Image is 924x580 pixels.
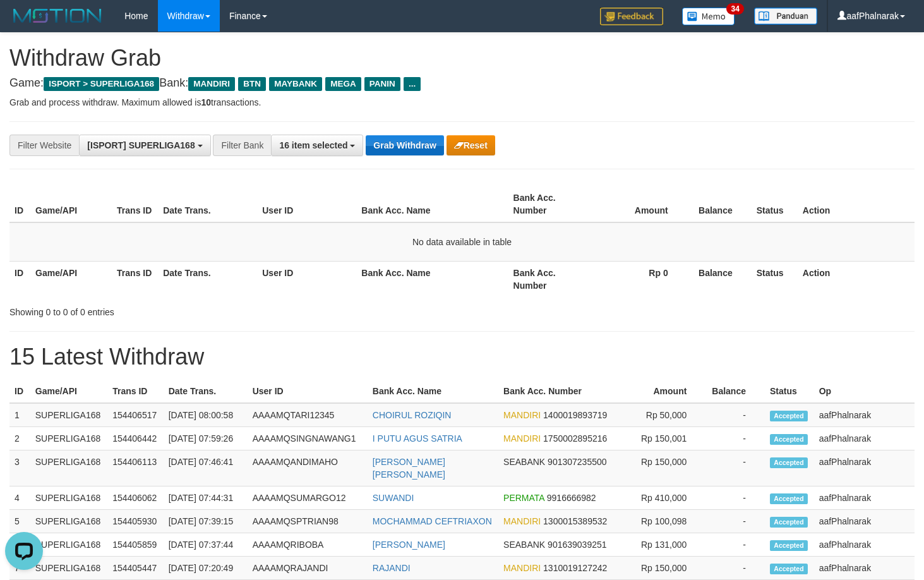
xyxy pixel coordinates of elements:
[30,380,107,403] th: Game/API
[107,557,164,580] td: 154405447
[9,403,30,427] td: 1
[112,186,158,222] th: Trans ID
[248,427,368,450] td: AAAAMQSINGNAWANG1
[620,510,706,533] td: Rp 100,098
[164,557,248,580] td: [DATE] 07:20:49
[164,533,248,557] td: [DATE] 07:37:44
[257,186,356,222] th: User ID
[687,186,752,222] th: Balance
[248,510,368,533] td: AAAAMQSPTRIAN98
[726,3,743,15] span: 34
[356,261,508,297] th: Bank Acc. Name
[373,563,411,573] a: RAJANDI
[9,510,30,533] td: 5
[373,493,414,503] a: SUWANDI
[508,261,590,297] th: Bank Acc. Number
[164,380,248,403] th: Date Trans.
[814,486,915,510] td: aafPhalnarak
[248,403,368,427] td: AAAAMQTARI12345
[366,135,443,155] button: Grab Withdraw
[164,510,248,533] td: [DATE] 07:39:15
[9,450,30,486] td: 3
[814,450,915,486] td: aafPhalnarak
[447,135,495,155] button: Reset
[9,486,30,510] td: 4
[543,410,607,420] span: Copy 1400019893719 to clipboard
[373,433,462,444] a: I PUTU AGUS SATRIA
[5,5,43,43] button: Open LiveChat chat widget
[590,261,687,297] th: Rp 0
[620,380,706,403] th: Amount
[620,557,706,580] td: Rp 150,000
[705,403,765,427] td: -
[107,486,164,510] td: 154406062
[188,77,235,91] span: MANDIRI
[9,427,30,450] td: 2
[705,450,765,486] td: -
[503,493,544,503] span: PERMATA
[404,77,421,91] span: ...
[30,486,107,510] td: SUPERLIGA168
[30,427,107,450] td: SUPERLIGA168
[30,450,107,486] td: SUPERLIGA168
[164,427,248,450] td: [DATE] 07:59:26
[620,450,706,486] td: Rp 150,000
[107,510,164,533] td: 154405930
[770,517,808,528] span: Accepted
[201,97,211,107] strong: 10
[79,135,210,156] button: [ISPORT] SUPERLIGA168
[503,516,541,526] span: MANDIRI
[770,540,808,551] span: Accepted
[158,261,257,297] th: Date Trans.
[30,510,107,533] td: SUPERLIGA168
[543,563,607,573] span: Copy 1310019127242 to clipboard
[44,77,159,91] span: ISPORT > SUPERLIGA168
[814,403,915,427] td: aafPhalnarak
[9,380,30,403] th: ID
[770,457,808,468] span: Accepted
[754,8,817,25] img: panduan.png
[373,410,452,420] a: CHOIRUL ROZIQIN
[9,261,30,297] th: ID
[30,261,112,297] th: Game/API
[248,557,368,580] td: AAAAMQRAJANDI
[543,516,607,526] span: Copy 1300015389532 to clipboard
[9,45,915,71] h1: Withdraw Grab
[248,380,368,403] th: User ID
[279,140,347,150] span: 16 item selected
[9,77,915,90] h4: Game: Bank:
[770,564,808,574] span: Accepted
[590,186,687,222] th: Amount
[30,557,107,580] td: SUPERLIGA168
[814,427,915,450] td: aafPhalnarak
[107,450,164,486] td: 154406113
[9,96,915,109] p: Grab and process withdraw. Maximum allowed is transactions.
[30,186,112,222] th: Game/API
[705,380,765,403] th: Balance
[9,135,79,156] div: Filter Website
[368,380,498,403] th: Bank Acc. Name
[271,135,363,156] button: 16 item selected
[503,410,541,420] span: MANDIRI
[269,77,322,91] span: MAYBANK
[620,403,706,427] td: Rp 50,000
[356,186,508,222] th: Bank Acc. Name
[9,6,105,25] img: MOTION_logo.png
[682,8,735,25] img: Button%20Memo.svg
[508,186,590,222] th: Bank Acc. Number
[257,261,356,297] th: User ID
[503,433,541,444] span: MANDIRI
[9,186,30,222] th: ID
[107,427,164,450] td: 154406442
[814,510,915,533] td: aafPhalnarak
[87,140,195,150] span: [ISPORT] SUPERLIGA168
[798,261,915,297] th: Action
[30,533,107,557] td: SUPERLIGA168
[620,486,706,510] td: Rp 410,000
[213,135,271,156] div: Filter Bank
[373,516,492,526] a: MOCHAMMAD CEFTRIAXON
[248,486,368,510] td: AAAAMQSUMARGO12
[814,557,915,580] td: aafPhalnarak
[503,540,545,550] span: SEABANK
[107,403,164,427] td: 154406517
